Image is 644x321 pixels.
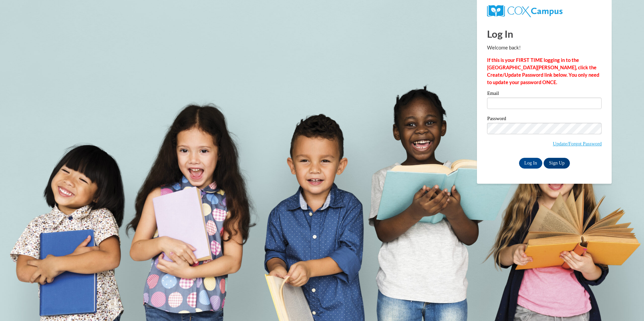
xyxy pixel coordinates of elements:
p: Welcome back! [487,44,602,51]
a: COX Campus [487,8,562,13]
strong: If this is your FIRST TIME logging in to the [GEOGRAPHIC_DATA][PERSON_NAME], click the Create/Upd... [487,57,599,85]
a: Update/Forgot Password [553,141,602,146]
input: Log In [519,158,543,169]
label: Password [487,116,602,123]
a: Sign Up [544,158,570,169]
label: Email [487,91,602,98]
h1: Log In [487,27,602,41]
img: COX Campus [487,5,562,17]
